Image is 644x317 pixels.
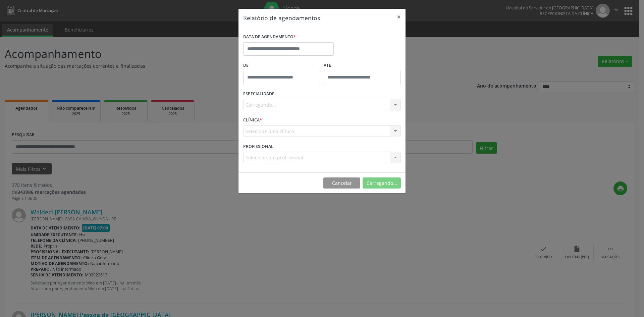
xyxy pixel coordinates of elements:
label: CLÍNICA [243,115,262,125]
label: PROFISSIONAL [243,141,273,152]
label: De [243,60,320,71]
button: Cancelar [323,177,360,189]
label: DATA DE AGENDAMENTO [243,32,296,42]
button: Carregando... [363,177,401,189]
button: Close [392,9,406,25]
label: ATÉ [324,60,401,71]
h5: Relatório de agendamentos [243,13,320,22]
label: ESPECIALIDADE [243,89,274,99]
